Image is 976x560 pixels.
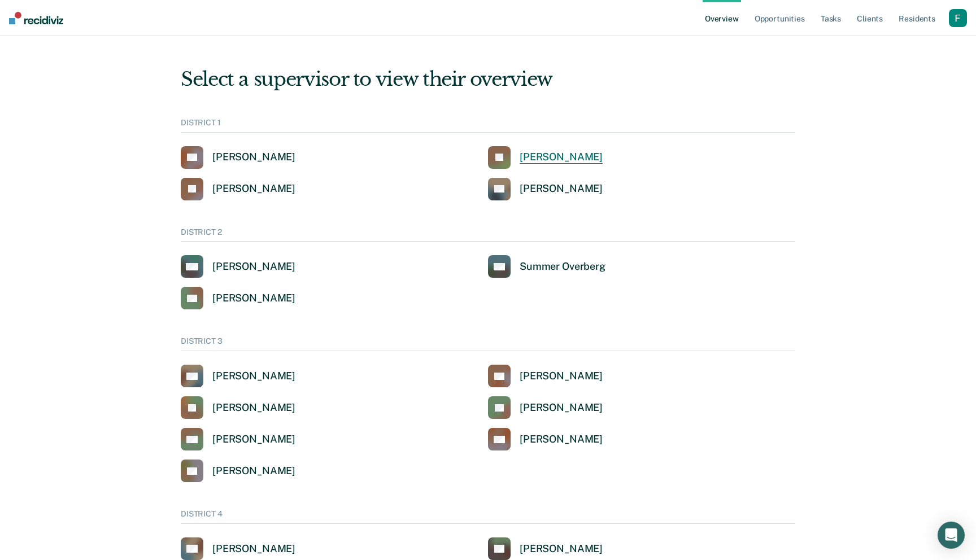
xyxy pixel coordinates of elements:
a: [PERSON_NAME] [181,255,295,278]
div: DISTRICT 1 [181,118,795,133]
div: [PERSON_NAME] [212,260,295,273]
a: [PERSON_NAME] [181,365,295,387]
div: [PERSON_NAME] [212,465,295,478]
div: [PERSON_NAME] [520,433,603,446]
div: [PERSON_NAME] [212,401,295,414]
div: DISTRICT 4 [181,509,795,524]
a: [PERSON_NAME] [488,146,603,169]
div: DISTRICT 2 [181,228,795,242]
div: [PERSON_NAME] [212,182,295,195]
div: DISTRICT 3 [181,336,795,351]
a: [PERSON_NAME] [488,537,603,560]
div: [PERSON_NAME] [520,542,603,555]
a: [PERSON_NAME] [181,146,295,169]
div: [PERSON_NAME] [212,292,295,305]
a: [PERSON_NAME] [181,428,295,450]
a: [PERSON_NAME] [488,365,603,387]
img: Recidiviz [9,12,63,24]
div: [PERSON_NAME] [520,401,603,414]
a: [PERSON_NAME] [488,428,603,450]
a: [PERSON_NAME] [181,178,295,200]
a: [PERSON_NAME] [181,537,295,560]
div: [PERSON_NAME] [212,433,295,446]
div: [PERSON_NAME] [212,542,295,555]
div: [PERSON_NAME] [520,151,603,164]
div: Summer Overberg [520,260,605,273]
a: [PERSON_NAME] [488,178,603,200]
div: [PERSON_NAME] [212,370,295,383]
div: [PERSON_NAME] [212,151,295,164]
a: [PERSON_NAME] [181,460,295,482]
a: Summer Overberg [488,255,605,278]
div: Open Intercom Messenger [938,522,965,549]
div: [PERSON_NAME] [520,370,603,383]
a: [PERSON_NAME] [488,396,603,419]
div: Select a supervisor to view their overview [181,68,795,91]
a: [PERSON_NAME] [181,396,295,419]
div: [PERSON_NAME] [520,182,603,195]
a: [PERSON_NAME] [181,287,295,309]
